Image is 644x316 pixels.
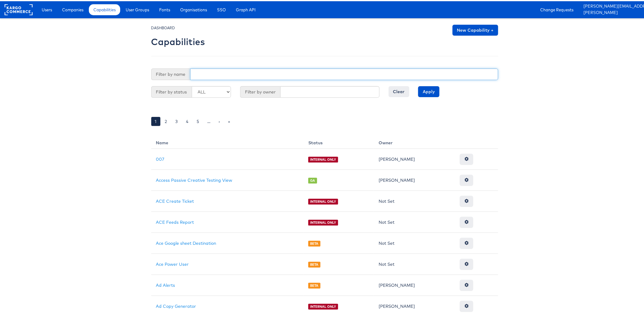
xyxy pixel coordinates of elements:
[151,36,205,46] h2: Capabilities
[308,282,320,287] span: BETA
[308,198,338,203] span: INTERNAL ONLY
[176,3,212,14] a: Organisations
[156,239,216,245] a: Ace Google sheet Destination
[159,5,170,12] span: Fonts
[151,85,192,97] span: Filter by status
[204,116,214,125] a: …
[156,218,194,224] a: ACE Feeds Report
[536,3,578,14] a: Change Requests
[374,253,455,274] td: Not Set
[126,5,149,12] span: User Groups
[374,274,455,295] td: [PERSON_NAME]
[374,190,455,211] td: Not Set
[215,116,224,125] a: ›
[308,219,338,224] span: INTERNAL ONLY
[180,5,207,12] span: Organisations
[374,169,455,190] td: [PERSON_NAME]
[389,85,409,96] input: Clear
[161,116,171,125] a: 2
[374,232,455,253] td: Not Set
[308,156,338,161] span: INTERNAL ONLY
[151,24,175,29] small: DASHBOARD
[212,3,230,14] a: SSO
[240,85,280,97] span: Filter by owner
[156,197,194,203] a: ACE Create Ticket
[193,116,203,125] a: 5
[156,155,165,161] a: 007
[172,116,182,125] a: 3
[42,5,52,12] span: Users
[183,116,192,125] a: 4
[225,116,234,125] a: »
[231,3,260,14] a: Graph API
[217,5,226,12] span: SSO
[303,134,374,148] th: Status
[156,281,175,287] a: Ad Alerts
[151,134,304,148] th: Name
[308,303,338,308] span: INTERNAL ONLY
[155,3,175,14] a: Fonts
[374,295,455,316] td: [PERSON_NAME]
[308,240,320,245] span: BETA
[151,67,190,79] span: Filter by name
[37,3,57,14] a: Users
[156,176,233,182] a: Access Passive Creative Testing View
[89,3,120,14] a: Capabilities
[58,3,88,14] a: Companies
[453,23,498,34] a: New Capability +
[121,3,154,14] a: User Groups
[156,260,189,266] a: Ace Power User
[156,302,196,308] a: Ad Copy Generator
[374,148,455,169] td: [PERSON_NAME]
[151,116,160,125] a: 1
[308,261,320,266] span: BETA
[374,211,455,232] td: Not Set
[418,85,439,96] input: Apply
[93,5,116,12] span: Capabilities
[308,177,317,182] span: GA
[236,5,256,12] span: Graph API
[62,5,83,12] span: Companies
[374,134,455,148] th: Owner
